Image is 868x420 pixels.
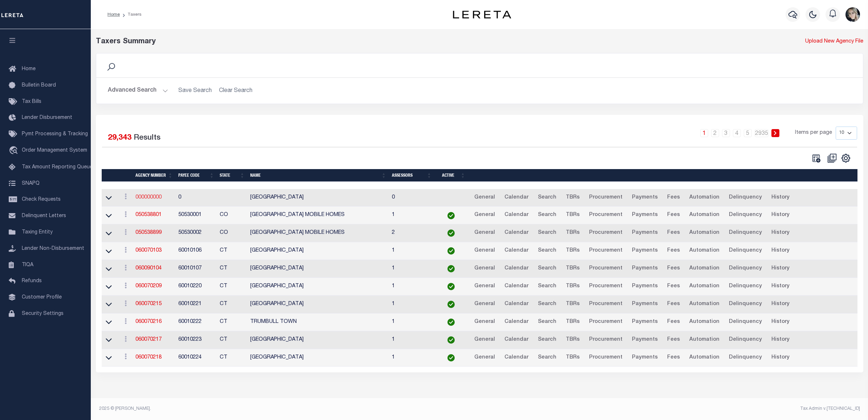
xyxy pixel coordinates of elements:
[726,281,765,292] a: Delinquency
[664,263,683,275] a: Fees
[389,207,434,224] td: 1
[135,248,162,253] a: 060070103
[175,242,217,260] td: 60010106
[501,281,532,292] a: Calendar
[726,316,765,328] a: Delinquency
[471,227,498,239] a: General
[389,242,434,260] td: 1
[389,331,434,349] td: 1
[447,283,455,290] img: check-icon-green.svg
[686,352,723,364] a: Automation
[175,296,217,313] td: 60010221
[629,245,661,257] a: Payments
[768,245,793,257] a: History
[135,319,162,324] a: 060070216
[447,336,455,344] img: check-icon-green.svg
[805,38,863,46] a: Upload New Agency File
[768,263,793,275] a: History
[471,316,498,328] a: General
[563,334,583,346] a: TBRs
[447,301,455,308] img: check-icon-green.svg
[586,227,626,239] a: Procurement
[134,132,161,144] label: Results
[247,207,389,224] td: [GEOGRAPHIC_DATA] MOBILE HOMES
[471,299,498,310] a: General
[389,349,434,367] td: 1
[247,242,389,260] td: [GEOGRAPHIC_DATA]
[485,405,860,412] div: Tax Admin v.[TECHNICAL_ID]
[135,266,162,271] a: 060090104
[217,207,247,224] td: CO
[135,355,162,360] a: 060070218
[629,299,661,310] a: Payments
[22,67,36,72] span: Home
[22,83,56,88] span: Bulletin Board
[247,224,389,242] td: [GEOGRAPHIC_DATA] MOBILE HOMES
[22,311,64,316] span: Security Settings
[700,129,708,137] a: 1
[501,192,532,204] a: Calendar
[586,299,626,310] a: Procurement
[664,334,683,346] a: Fees
[471,192,498,204] a: General
[247,278,389,296] td: [GEOGRAPHIC_DATA]
[664,227,683,239] a: Fees
[175,224,217,242] td: 50530002
[664,192,683,204] a: Fees
[175,260,217,278] td: 60010107
[389,296,434,313] td: 1
[22,230,53,235] span: Taxing Entity
[501,227,532,239] a: Calendar
[175,207,217,224] td: 50530001
[247,189,389,207] td: [GEOGRAPHIC_DATA]
[768,209,793,221] a: History
[247,296,389,313] td: [GEOGRAPHIC_DATA]
[247,260,389,278] td: [GEOGRAPHIC_DATA]
[471,352,498,364] a: General
[664,209,683,221] a: Fees
[175,278,217,296] td: 60010220
[535,299,560,310] a: Search
[96,36,669,47] div: Taxers Summary
[471,245,498,257] a: General
[22,279,42,284] span: Refunds
[664,316,683,328] a: Fees
[664,352,683,364] a: Fees
[535,209,560,221] a: Search
[501,299,532,310] a: Calendar
[535,352,560,364] a: Search
[563,299,583,310] a: TBRs
[247,169,389,182] th: Name: activate to sort column ascending
[94,405,480,412] div: 2025 © [PERSON_NAME].
[22,165,93,170] span: Tax Amount Reporting Queue
[22,213,66,219] span: Delinquent Letters
[795,129,832,137] span: Items per page
[447,354,455,361] img: check-icon-green.svg
[217,278,247,296] td: CT
[563,352,583,364] a: TBRs
[501,263,532,275] a: Calendar
[447,247,455,255] img: check-icon-green.svg
[133,169,175,182] th: Agency Number: activate to sort column ascending
[22,132,88,137] span: Pymt Processing & Tracking
[471,263,498,275] a: General
[22,246,84,251] span: Lender Non-Disbursement
[768,316,793,328] a: History
[447,265,455,272] img: check-icon-green.svg
[135,284,162,289] a: 060070209
[175,189,217,207] td: 0
[389,189,434,207] td: 0
[768,352,793,364] a: History
[501,209,532,221] a: Calendar
[686,263,723,275] a: Automation
[501,245,532,257] a: Calendar
[535,263,560,275] a: Search
[535,334,560,346] a: Search
[726,263,765,275] a: Delinquency
[120,11,142,18] li: Taxers
[447,229,455,237] img: check-icon-green.svg
[501,352,532,364] a: Calendar
[135,301,162,307] a: 060070215
[711,129,719,137] a: 2
[686,316,723,328] a: Automation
